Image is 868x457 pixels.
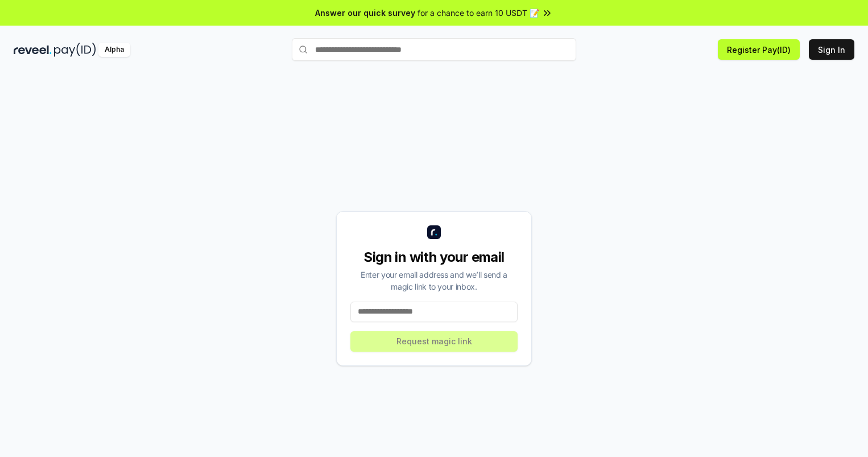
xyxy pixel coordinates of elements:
span: Answer our quick survey [315,7,415,19]
button: Register Pay(ID) [718,39,800,60]
div: Alpha [98,43,130,57]
button: Sign In [809,39,854,60]
img: reveel_dark [14,43,52,57]
div: Enter your email address and we’ll send a magic link to your inbox. [350,269,518,293]
div: Sign in with your email [350,248,518,266]
img: logo_small [427,225,441,239]
img: pay_id [54,43,96,57]
span: for a chance to earn 10 USDT 📝 [418,7,539,19]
